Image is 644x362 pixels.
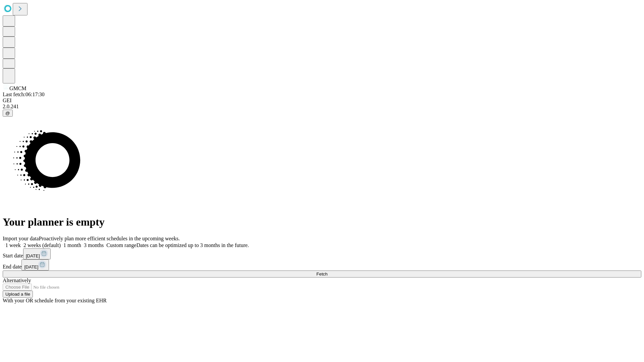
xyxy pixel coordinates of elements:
[3,110,13,117] button: @
[3,298,107,303] span: With your OR schedule from your existing EHR
[3,216,641,228] h1: Your planner is empty
[3,248,641,259] div: Start date
[316,271,327,277] span: Fetch
[3,278,31,283] span: Alternatively
[23,248,51,259] button: [DATE]
[3,104,641,110] div: 2.0.241
[5,111,10,116] span: @
[106,242,136,248] span: Custom range
[3,92,45,97] span: Last fetch: 06:17:30
[23,242,61,248] span: 2 weeks (default)
[3,259,641,270] div: End date
[5,242,21,248] span: 1 week
[63,242,81,248] span: 1 month
[3,270,641,278] button: Fetch
[24,264,38,269] span: [DATE]
[3,98,641,104] div: GEI
[3,236,39,241] span: Import your data
[26,253,40,258] span: [DATE]
[21,259,49,270] button: [DATE]
[9,85,26,91] span: GMCM
[3,291,33,298] button: Upload a file
[84,242,104,248] span: 3 months
[137,242,249,248] span: Dates can be optimized up to 3 months in the future.
[39,236,180,241] span: Proactively plan more efficient schedules in the upcoming weeks.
